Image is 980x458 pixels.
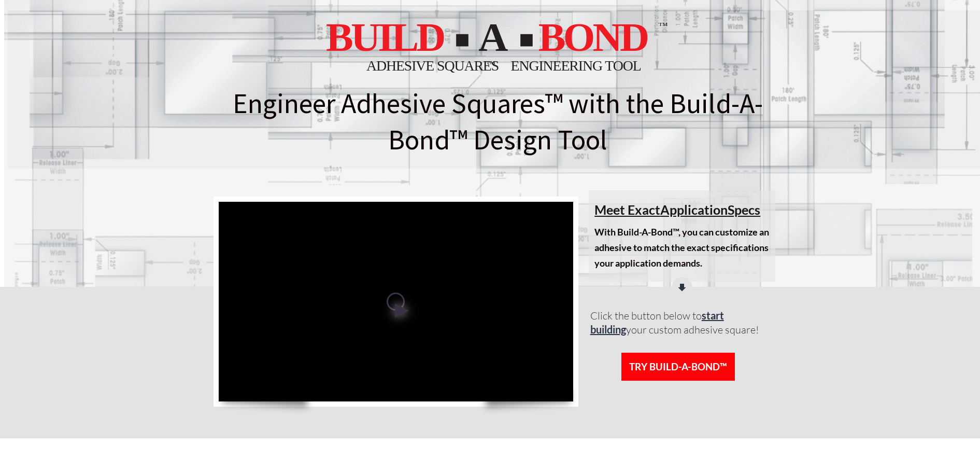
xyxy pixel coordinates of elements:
span: With Build-A-Bond™, you can customize an adhesive to match the exact specifications your applicat... [594,226,769,269]
font: Engineer Adhesive Squares™ with the Build-A-Bond™ Design Tool [233,86,763,157]
span: Meet Exact [594,202,660,217]
img: Build-A-Bond Logo [326,21,670,74]
h6: Click the button below to your custom adhesive square! [590,309,766,337]
span: start building [590,309,724,336]
a: TRY BUILD-A-BOND™ [621,353,735,381]
span: Specs [728,202,760,217]
span: TRY BUILD-A-BOND™ [629,361,727,372]
span: Application [660,202,728,217]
